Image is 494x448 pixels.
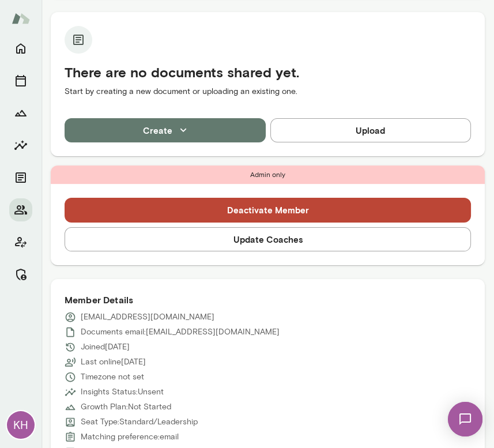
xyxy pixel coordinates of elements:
div: KH [7,411,35,439]
div: Admin only [51,165,485,184]
button: Update Coaches [65,227,471,251]
button: Growth Plan [9,101,32,125]
p: Growth Plan: Not Started [81,401,171,413]
button: Insights [9,134,32,157]
button: Create [65,118,266,142]
button: Upload [270,118,472,142]
button: Sessions [9,69,32,92]
p: Joined [DATE] [81,341,130,353]
p: Documents email: [EMAIL_ADDRESS][DOMAIN_NAME] [81,326,280,338]
button: Client app [9,231,32,254]
h6: Member Details [65,293,471,307]
h5: There are no documents shared yet. [65,63,471,81]
p: Seat Type: Standard/Leadership [81,416,198,428]
p: Insights Status: Unsent [81,386,164,398]
p: [EMAIL_ADDRESS][DOMAIN_NAME] [81,311,214,323]
button: Home [9,37,32,60]
p: Start by creating a new document or uploading an existing one. [65,86,471,97]
button: Deactivate Member [65,198,471,222]
button: Members [9,198,32,221]
p: Matching preference: email [81,431,179,443]
button: Manage [9,263,32,286]
p: Last online [DATE] [81,356,146,368]
img: Mento [12,7,30,29]
button: Documents [9,166,32,189]
p: Timezone not set [81,371,144,383]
